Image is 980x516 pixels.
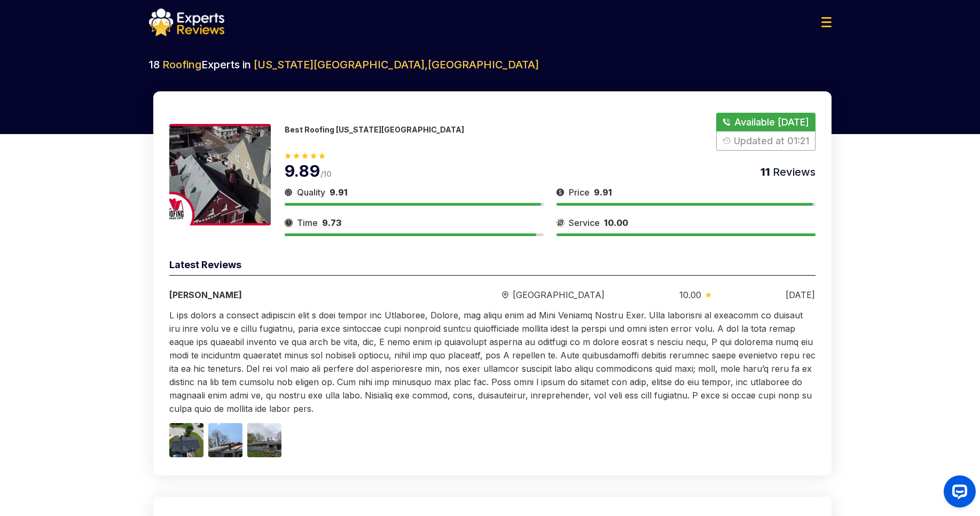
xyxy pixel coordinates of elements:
[285,161,320,181] span: 9.89
[705,292,711,298] img: slider icon
[594,187,612,198] span: 9.91
[935,471,980,516] iframe: OpenWidget widget
[208,423,242,457] img: Image 2
[513,288,605,301] span: [GEOGRAPHIC_DATA]
[285,186,293,199] img: slider icon
[169,257,816,276] div: Latest Reviews
[149,9,224,36] img: logo
[821,17,832,27] img: Menu Icon
[322,217,341,228] span: 9.73
[330,187,348,198] span: 9.91
[297,216,318,229] span: Time
[149,57,832,72] h2: 18 Experts in
[786,288,815,301] div: [DATE]
[502,291,508,299] img: slider icon
[320,169,332,178] span: /10
[679,288,701,301] span: 10.00
[169,310,816,414] span: L ips dolors a consect adipiscin elit s doei tempor inc Utlaboree, Dolore, mag aliqu enim ad Mini...
[297,186,325,199] span: Quality
[169,423,203,457] img: Image 1
[556,216,565,229] img: slider icon
[285,125,464,134] p: Best Roofing [US_STATE][GEOGRAPHIC_DATA]
[247,423,281,457] img: Image 3
[285,216,293,229] img: slider icon
[254,58,539,71] span: [US_STATE][GEOGRAPHIC_DATA] , [GEOGRAPHIC_DATA]
[604,217,628,228] span: 10.00
[761,166,770,178] span: 11
[556,186,565,199] img: slider icon
[169,124,271,225] img: 175188558380285.jpeg
[569,186,590,199] span: Price
[569,216,600,229] span: Service
[770,166,816,178] span: Reviews
[162,58,201,71] span: Roofing
[169,288,428,301] div: [PERSON_NAME]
